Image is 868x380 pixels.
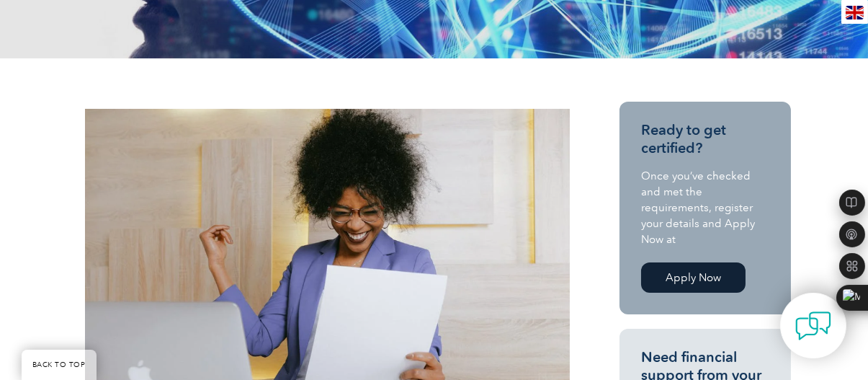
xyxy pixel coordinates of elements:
[846,6,864,19] img: en
[795,308,831,344] img: contact-chat.png
[641,262,746,293] a: Apply Now
[641,121,769,157] h3: Ready to get certified?
[641,168,769,247] p: Once you’ve checked and met the requirements, register your details and Apply Now at
[22,350,97,380] a: BACK TO TOP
